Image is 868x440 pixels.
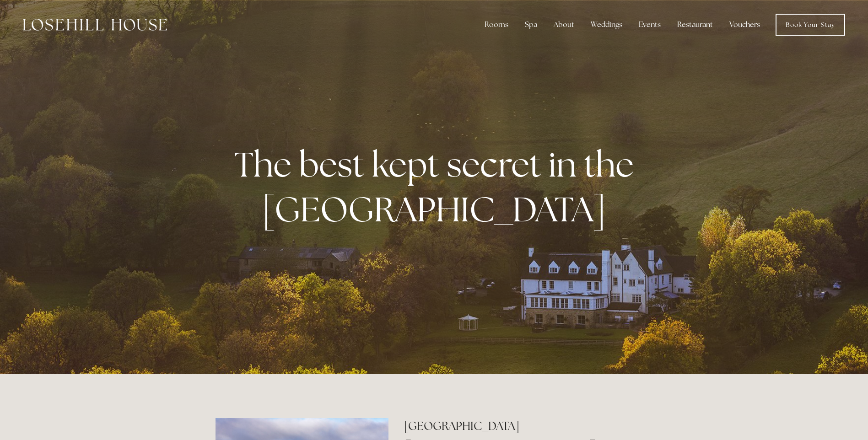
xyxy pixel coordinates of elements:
[518,16,545,34] div: Spa
[404,418,652,434] h2: [GEOGRAPHIC_DATA]
[670,16,720,34] div: Restaurant
[23,19,167,31] img: Losehill House
[583,16,630,34] div: Weddings
[477,16,516,34] div: Rooms
[234,142,641,231] strong: The best kept secret in the [GEOGRAPHIC_DATA]
[776,14,845,36] a: Book Your Stay
[722,16,767,34] a: Vouchers
[546,16,582,34] div: About
[631,16,668,34] div: Events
